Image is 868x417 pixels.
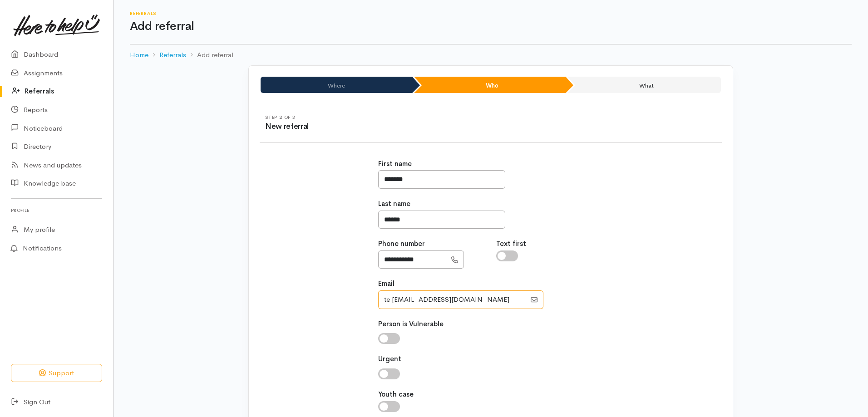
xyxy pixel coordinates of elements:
label: Last name [378,199,410,209]
h6: Profile [11,204,102,216]
h6: Referrals [130,11,852,16]
li: Add referral [186,50,233,60]
label: First name [378,159,412,169]
li: Where [261,77,412,93]
a: Home [130,50,148,60]
label: Youth case [378,389,414,400]
a: Referrals [159,50,186,60]
li: Who [414,77,566,93]
li: What [567,77,721,93]
label: Person is Vulnerable [378,319,444,329]
button: Support [11,364,102,383]
h3: New referral [265,123,491,131]
label: Email [378,279,395,289]
h6: Step 2 of 3 [265,115,491,120]
label: Urgent [378,354,401,364]
h1: Add referral [130,20,852,33]
nav: breadcrumb [130,44,852,66]
label: Text first [496,239,526,249]
label: Phone number [378,239,425,249]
